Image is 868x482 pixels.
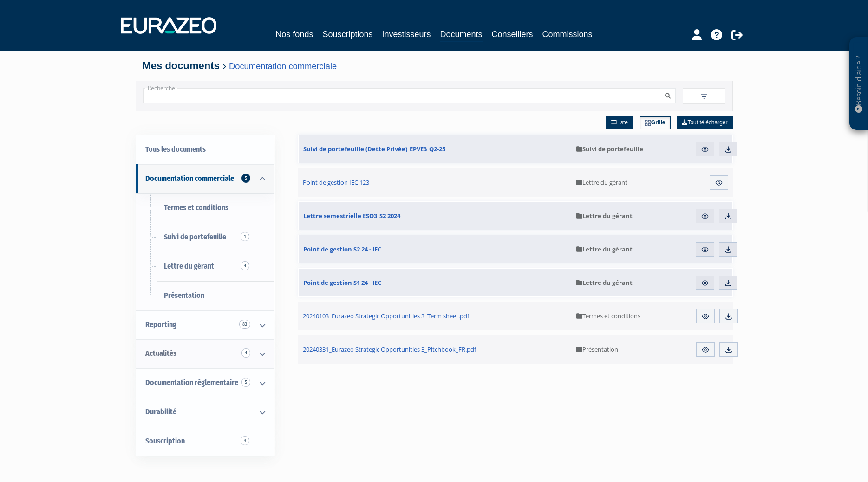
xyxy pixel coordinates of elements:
[303,312,469,320] span: 20240103_Eurazeo Strategic Opportunities 3_Term sheet.pdf
[724,145,732,154] img: download.svg
[701,346,710,354] img: eye.svg
[854,42,864,126] p: Besoin d'aide ?
[701,145,709,154] img: eye.svg
[303,178,369,186] span: Point de gestion IEC 123
[164,262,214,270] span: Lettre du gérant
[229,61,337,71] a: Documentation commerciale
[640,116,671,129] a: Grille
[136,193,274,223] a: Termes et conditions
[576,245,633,253] span: Lettre du gérant
[724,279,732,287] img: download.svg
[542,28,593,41] a: Commissions
[606,116,633,129] a: Liste
[239,320,250,329] span: 83
[136,135,274,164] a: Tous les documents
[677,116,732,129] a: Tout télécharger
[145,437,185,445] span: Souscription
[136,164,274,193] a: Documentation commerciale 5
[145,378,238,387] span: Documentation règlementaire
[700,92,708,101] img: filter.svg
[241,261,249,270] span: 4
[701,212,709,220] img: eye.svg
[701,312,710,321] img: eye.svg
[121,17,216,34] img: 1732889491-logotype_eurazeo_blanc_rvb.png
[136,398,274,427] a: Durabilité
[576,212,633,220] span: Lettre du gérant
[241,436,249,445] span: 3
[701,245,709,254] img: eye.svg
[701,279,709,287] img: eye.svg
[241,348,250,358] span: 4
[145,174,234,183] span: Documentation commerciale
[241,174,250,183] span: 5
[645,120,651,126] img: grid.svg
[298,335,572,364] a: 20240331_Eurazeo Strategic Opportunities 3_Pitchbook_FR.pdf
[145,407,176,416] span: Durabilité
[136,310,274,340] a: Reporting 83
[164,291,204,300] span: Présentation
[576,278,633,287] span: Lettre du gérant
[299,135,572,163] a: Suivi de portefeuille (Dette Privée)_EPVE3_Q2-25
[303,245,381,253] span: Point de gestion S2 24 - IEC
[136,223,274,252] a: Suivi de portefeuille1
[299,202,572,230] a: Lettre semestrielle ESO3_S2 2024
[576,178,627,186] span: Lettre du gérant
[298,302,572,330] a: 20240103_Eurazeo Strategic Opportunities 3_Term sheet.pdf
[136,427,274,456] a: Souscription3
[241,232,249,241] span: 1
[440,28,483,42] a: Documents
[576,312,640,320] span: Termes et conditions
[298,168,572,197] a: Point de gestion IEC 123
[145,320,176,329] span: Reporting
[143,88,660,103] input: Recherche
[303,212,400,220] span: Lettre semestrielle ESO3_S2 2024
[299,235,572,263] a: Point de gestion S2 24 - IEC
[299,269,572,296] a: Point de gestion S1 24 - IEC
[724,245,732,254] img: download.svg
[145,349,176,358] span: Actualités
[724,312,733,321] img: download.svg
[576,145,643,153] span: Suivi de portefeuille
[143,60,726,71] h4: Mes documents
[492,28,533,41] a: Conseillers
[164,203,228,212] span: Termes et conditions
[275,28,313,41] a: Nos fonds
[164,232,226,241] span: Suivi de portefeuille
[724,212,732,220] img: download.svg
[576,345,618,353] span: Présentation
[136,252,274,281] a: Lettre du gérant4
[322,28,372,41] a: Souscriptions
[136,281,274,310] a: Présentation
[303,278,381,287] span: Point de gestion S1 24 - IEC
[136,368,274,398] a: Documentation règlementaire 5
[303,345,476,353] span: 20240331_Eurazeo Strategic Opportunities 3_Pitchbook_FR.pdf
[382,28,431,41] a: Investisseurs
[241,378,250,387] span: 5
[724,346,733,354] img: download.svg
[136,339,274,368] a: Actualités 4
[715,179,723,187] img: eye.svg
[303,145,445,153] span: Suivi de portefeuille (Dette Privée)_EPVE3_Q2-25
